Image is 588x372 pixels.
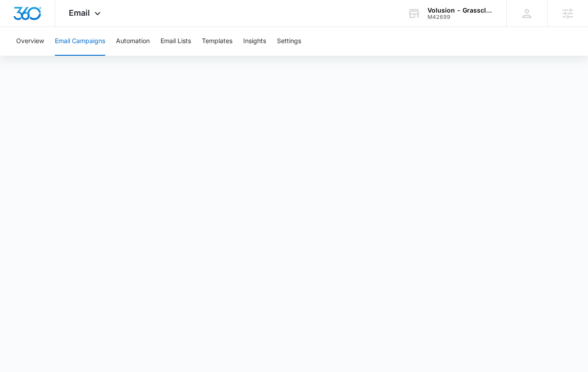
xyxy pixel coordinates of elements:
[69,8,90,18] span: Email
[55,27,105,56] button: Email Campaigns
[428,7,493,14] div: account name
[428,14,493,20] div: account id
[116,27,150,56] button: Automation
[202,27,232,56] button: Templates
[160,27,191,56] button: Email Lists
[243,27,266,56] button: Insights
[277,27,301,56] button: Settings
[16,27,44,56] button: Overview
